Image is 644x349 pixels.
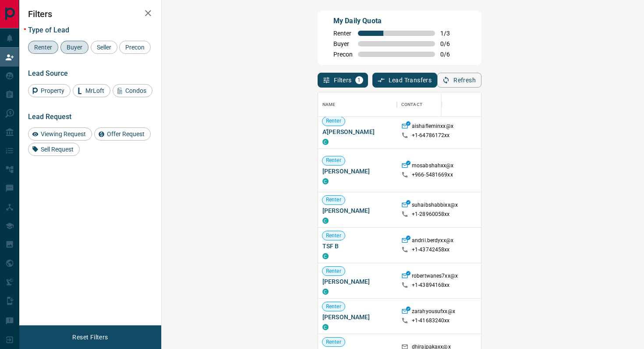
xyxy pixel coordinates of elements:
[440,30,460,37] span: 1 / 3
[322,92,336,117] div: Name
[122,87,149,94] span: Condos
[412,246,450,254] p: +1- 43742458xx
[322,268,345,275] span: Renter
[372,73,438,88] button: Lead Transfers
[28,84,71,97] div: Property
[322,253,329,259] div: condos.ca
[356,77,362,83] span: 1
[113,84,152,97] div: Condos
[322,117,345,125] span: Renter
[322,218,329,224] div: condos.ca
[64,44,85,51] span: Buyer
[318,73,368,88] button: Filters1
[322,313,393,321] span: [PERSON_NAME]
[322,167,393,176] span: [PERSON_NAME]
[322,206,393,215] span: [PERSON_NAME]
[412,282,450,289] p: +1- 43894168xx
[28,143,80,156] div: Sell Request
[412,132,450,139] p: +1- 64786172xx
[28,9,152,19] h2: Filters
[322,197,345,204] span: Renter
[28,41,58,54] div: Renter
[440,40,460,47] span: 0 / 6
[322,127,393,136] span: A'[PERSON_NAME]
[437,73,481,88] button: Refresh
[397,92,467,117] div: Contact
[412,171,453,179] p: +966- 5481669xx
[322,232,345,240] span: Renter
[322,157,345,164] span: Renter
[28,127,92,141] div: Viewing Request
[412,308,455,317] p: zarahyousufxx@x
[28,69,68,78] span: Lead Source
[28,113,71,121] span: Lead Request
[322,289,329,295] div: condos.ca
[322,178,329,184] div: condos.ca
[401,92,422,117] div: Contact
[412,162,454,171] p: mosabshahxx@x
[322,139,329,145] div: condos.ca
[412,317,450,324] p: +1- 41683240xx
[333,51,353,58] span: Precon
[333,40,353,47] span: Buyer
[440,51,460,58] span: 0 / 6
[31,44,55,51] span: Renter
[82,87,107,94] span: MrLoft
[28,26,69,34] span: Type of Lead
[94,127,151,141] div: Offer Request
[38,146,77,153] span: Sell Request
[60,41,88,54] div: Buyer
[322,277,393,286] span: [PERSON_NAME]
[91,41,117,54] div: Seller
[94,44,114,51] span: Seller
[333,16,460,26] p: My Daily Quota
[318,92,397,117] div: Name
[122,44,148,51] span: Precon
[67,330,113,345] button: Reset Filters
[38,87,67,94] span: Property
[412,123,453,132] p: aishafleminxx@x
[322,303,345,310] span: Renter
[38,130,89,137] span: Viewing Request
[412,211,450,218] p: +1- 28960058xx
[73,84,110,97] div: MrLoft
[412,272,458,282] p: robertwanes7xx@x
[412,201,458,211] p: suhaibshabbixx@x
[322,324,329,330] div: condos.ca
[104,130,148,137] span: Offer Request
[322,338,345,346] span: Renter
[322,242,393,250] span: TSF B
[333,30,353,37] span: Renter
[412,237,453,246] p: andrii.berdyxx@x
[119,41,151,54] div: Precon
